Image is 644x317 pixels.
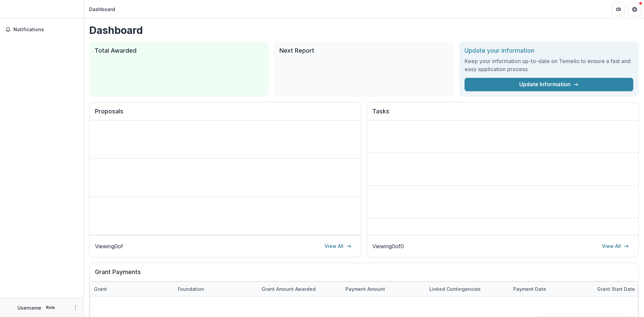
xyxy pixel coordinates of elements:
[465,47,633,54] h2: Update your information
[612,3,625,16] button: Partners
[628,3,641,16] button: Get Help
[372,108,633,120] h2: Tasks
[95,242,123,250] p: Viewing 0 of
[13,27,78,33] span: Notifications
[17,304,41,311] p: Username
[598,241,633,252] a: View All
[95,108,356,120] h2: Proposals
[44,305,57,311] p: Role
[89,6,115,13] div: Dashboard
[95,268,633,281] h2: Grant Payments
[279,47,448,54] h2: Next Report
[95,47,263,54] h2: Total Awarded
[465,57,633,73] h3: Keep your information up-to-date on Temelio to ensure a fast and easy application process.
[321,241,356,252] a: View All
[71,304,79,312] button: More
[89,24,639,36] h1: Dashboard
[372,242,404,250] p: Viewing 0 of 0
[3,24,81,35] button: Notifications
[87,4,118,14] nav: breadcrumb
[465,78,633,91] a: Update Information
